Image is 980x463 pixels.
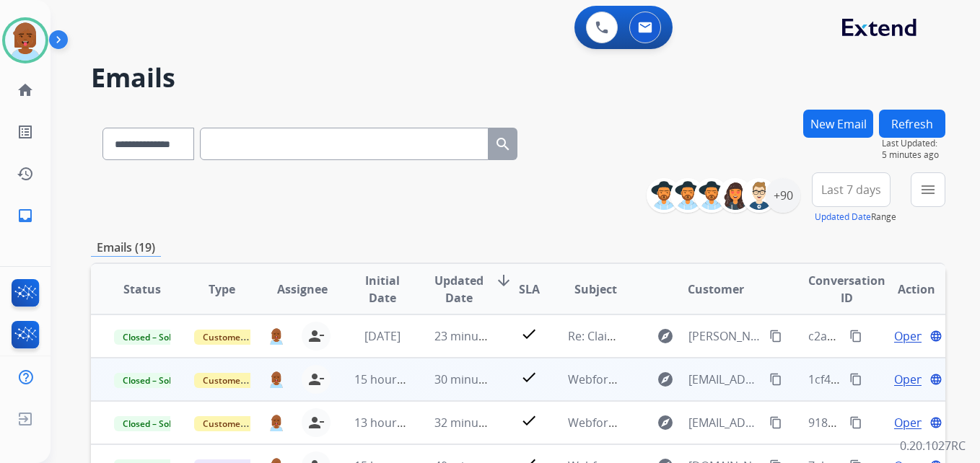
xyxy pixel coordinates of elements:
[307,327,325,345] mat-icon: person_remove
[307,371,325,388] mat-icon: person_remove
[574,281,617,298] span: Subject
[803,110,873,138] button: New Email
[495,272,512,289] mat-icon: arrow_downward
[688,327,761,345] span: [PERSON_NAME][EMAIL_ADDRESS][PERSON_NAME][DOMAIN_NAME]
[688,414,761,431] span: [EMAIL_ADDRESS][DOMAIN_NAME]
[688,281,744,298] span: Customer
[91,239,161,257] p: Emails (19)
[194,373,288,388] span: Customer Support
[123,281,161,298] span: Status
[91,63,945,92] h2: Emails
[494,136,512,153] mat-icon: search
[849,373,862,386] mat-icon: content_copy
[194,416,288,431] span: Customer Support
[354,415,426,431] span: 13 hours ago
[657,414,674,431] mat-icon: explore
[114,330,194,345] span: Closed – Solved
[894,327,924,345] span: Open
[688,371,761,388] span: [EMAIL_ADDRESS][DOMAIN_NAME]
[114,373,194,388] span: Closed – Solved
[919,181,937,198] mat-icon: menu
[815,211,896,223] span: Range
[769,330,782,343] mat-icon: content_copy
[307,414,325,431] mat-icon: person_remove
[766,178,800,213] div: +90
[17,165,34,182] mat-icon: history
[17,123,34,141] mat-icon: list_alt
[520,369,538,386] mat-icon: check
[520,325,538,343] mat-icon: check
[929,330,942,343] mat-icon: language
[815,211,871,223] button: Updated Date
[519,281,540,298] span: SLA
[354,272,411,307] span: Initial Date
[812,172,891,207] button: Last 7 days
[520,412,538,429] mat-icon: check
[769,416,782,429] mat-icon: content_copy
[434,415,518,431] span: 32 minutes ago
[882,138,945,149] span: Last Updated:
[114,416,194,431] span: Closed – Solved
[277,281,328,298] span: Assignee
[268,371,284,387] img: agent-avatar
[849,330,862,343] mat-icon: content_copy
[929,373,942,386] mat-icon: language
[364,328,401,344] span: [DATE]
[434,272,484,307] span: Updated Date
[879,110,945,138] button: Refresh
[209,281,235,298] span: Type
[268,327,284,344] img: agent-avatar
[568,328,661,344] span: Re: Claim Update
[882,149,945,161] span: 5 minutes ago
[769,373,782,386] mat-icon: content_copy
[894,414,924,431] span: Open
[268,414,284,431] img: agent-avatar
[929,416,942,429] mat-icon: language
[849,416,862,429] mat-icon: content_copy
[821,187,881,193] span: Last 7 days
[894,371,924,388] span: Open
[657,371,674,388] mat-icon: explore
[354,371,426,387] span: 15 hours ago
[434,371,518,387] span: 30 minutes ago
[194,330,288,345] span: Customer Support
[17,81,34,99] mat-icon: home
[657,327,674,345] mat-icon: explore
[900,437,966,454] p: 0.20.1027RC
[434,328,518,344] span: 23 minutes ago
[5,20,45,61] img: avatar
[865,264,945,314] th: Action
[808,272,885,307] span: Conversation ID
[17,207,34,224] mat-icon: inbox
